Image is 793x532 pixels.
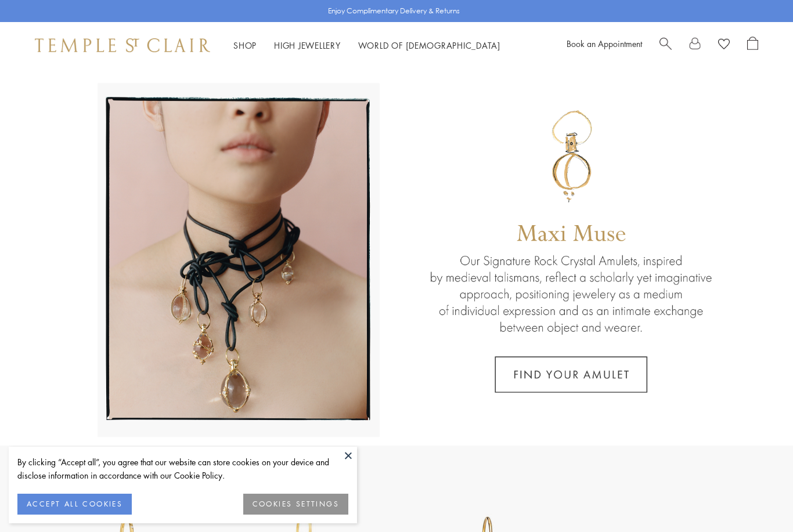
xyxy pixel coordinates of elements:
a: World of [DEMOGRAPHIC_DATA]World of [DEMOGRAPHIC_DATA] [358,39,500,51]
p: Enjoy Complimentary Delivery & Returns [328,5,460,17]
a: Open Shopping Bag [747,37,758,54]
img: Temple St. Clair [35,38,210,52]
nav: Main navigation [233,38,500,53]
a: Book an Appointment [567,38,642,49]
button: ACCEPT ALL COOKIES [17,494,132,515]
div: By clicking “Accept all”, you agree that our website can store cookies on your device and disclos... [17,455,348,482]
a: High JewelleryHigh Jewellery [274,39,341,51]
a: Search [659,37,672,54]
iframe: Gorgias live chat messenger [735,477,781,520]
a: ShopShop [233,39,257,51]
button: COOKIES SETTINGS [243,494,348,515]
a: View Wishlist [718,37,730,54]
